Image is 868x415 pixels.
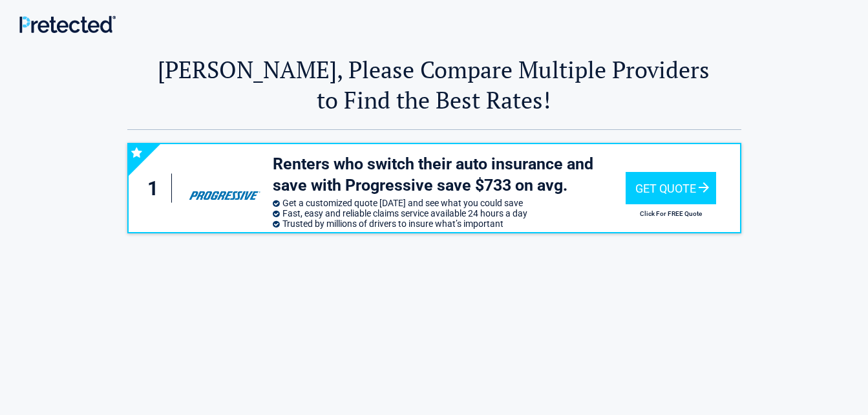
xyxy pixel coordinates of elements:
[273,154,626,196] h3: Renters who switch their auto insurance and save with Progressive save $733 on avg.
[142,174,173,203] div: 1
[273,208,626,218] li: Fast, easy and reliable claims service available 24 hours a day
[127,54,741,115] h2: [PERSON_NAME], Please Compare Multiple Providers to Find the Best Rates!
[273,198,626,208] li: Get a customized quote [DATE] and see what you could save
[273,218,626,229] li: Trusted by millions of drivers to insure what’s important
[626,210,716,217] h2: Click For FREE Quote
[183,168,266,208] img: progressive's logo
[626,172,716,204] div: Get Quote
[19,16,116,33] img: Main Logo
